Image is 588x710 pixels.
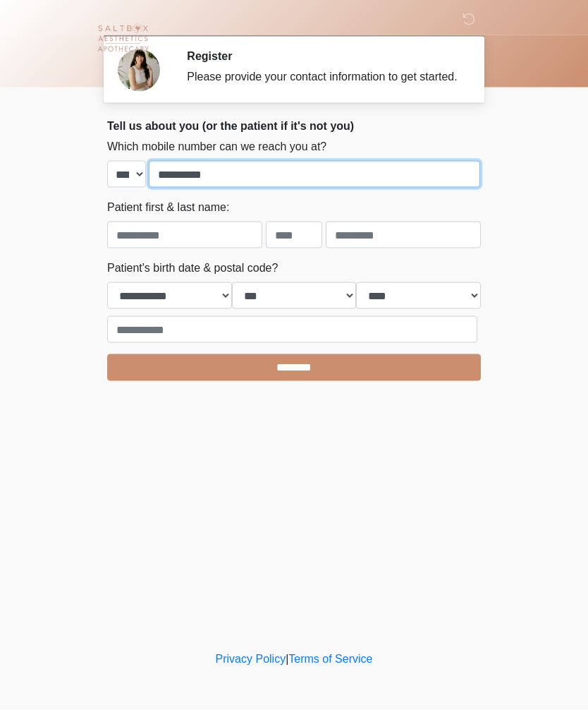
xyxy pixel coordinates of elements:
a: Privacy Policy [216,653,286,665]
a: | [286,653,288,665]
img: Saltbox Aesthetics Logo [93,11,153,71]
a: Terms of Service [288,653,372,665]
label: Which mobile number can we reach you at? [107,138,326,155]
h2: Tell us about you (or the patient if it's not you) [107,119,481,133]
label: Patient first & last name: [107,199,229,216]
label: Patient's birth date & postal code? [107,260,278,277]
